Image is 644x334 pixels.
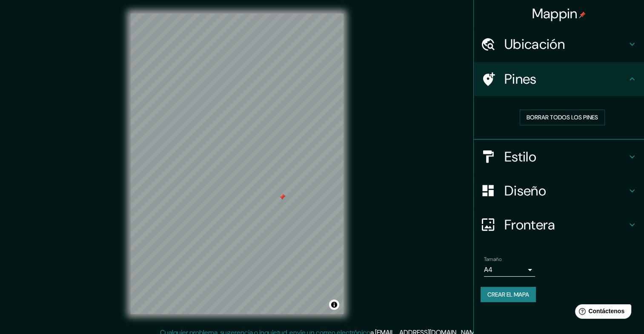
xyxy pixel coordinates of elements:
font: Crear el mapa [487,289,529,300]
iframe: Help widget launcher [568,301,635,325]
div: Frontera [474,208,644,242]
div: Diseño [474,174,644,208]
img: pin-icon.png [579,11,586,18]
div: A4 [484,263,535,277]
div: Estilo [474,140,644,174]
button: Borrar todos los pines [520,110,605,125]
h4: Ubicación [504,36,627,53]
button: Alternar atribución [329,300,339,310]
h4: Diseño [504,182,627,199]
label: Tamaño [484,255,501,263]
div: Ubicación [474,27,644,61]
h4: Pines [504,71,627,88]
font: Mappin [532,5,578,23]
font: Borrar todos los pines [527,112,598,123]
button: Crear el mapa [481,287,536,303]
canvas: Mapa [131,14,343,314]
div: Pines [474,62,644,96]
h4: Frontera [504,216,627,233]
h4: Estilo [504,148,627,165]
